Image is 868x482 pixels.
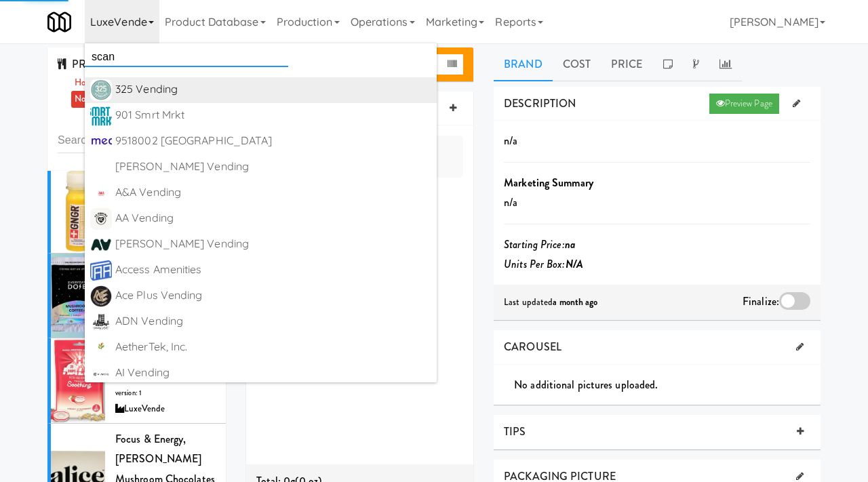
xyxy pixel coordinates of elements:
div: AI Vending [115,363,431,383]
a: Brand [494,47,553,81]
span: DESCRIPTION [504,96,576,111]
div: 9518002 [GEOGRAPHIC_DATA] [115,131,431,151]
img: ck9lluqwz49r4slbytpm.png [90,363,112,384]
b: na [565,237,576,252]
a: Cost [553,47,601,81]
img: pbzj0xqistzv78rw17gh.jpg [90,131,112,153]
input: Search operator [85,47,288,67]
div: No additional pictures uploaded. [514,375,821,395]
span: Finalize: [743,294,779,309]
img: ACwAAAAAAQABAAACADs= [90,157,112,178]
img: btfbkppilgpqn7n9svkz.png [90,311,112,333]
a: Price [601,47,653,81]
img: kbrytollda43ilh6wexs.png [90,79,112,101]
img: wikircranfrz09drhcio.png [90,337,112,359]
div: [PERSON_NAME] Vending [115,157,431,177]
span: PRODUCTS [58,56,131,72]
li: Mushroom Coffee, Everyday Doseversion: 1LuxeVende [47,254,226,338]
li: Ginger & Turmeric, +GNGRversion: 1LuxeVende [47,169,226,254]
img: kgvx9ubdnwdmesdqrgmd.png [90,260,112,281]
div: 325 Vending [115,79,431,100]
b: N/A [566,256,583,272]
div: Access Amenities [115,260,431,280]
a: Non-Food [71,91,116,108]
div: AetherTek, Inc. [115,337,431,357]
li: Creamy Strawberry Cough Drops, Hallsversion: 1LuxeVende [47,338,226,423]
img: fg1tdwzclvcgadomhdtp.png [90,285,112,307]
img: ucvciuztr6ofmmudrk1o.png [90,234,112,256]
a: Hot [71,75,92,92]
a: Preview Page [709,94,779,114]
input: Search dishes [58,128,216,153]
div: A&A Vending [115,182,431,203]
img: q2obotf9n3qqirn9vbvw.jpg [90,182,112,204]
div: 901 Smrt Mrkt [115,105,431,125]
i: Starting Price: [504,237,576,252]
p: n/a [504,131,810,151]
span: version: 1 [115,388,142,398]
div: ADN Vending [115,311,431,332]
div: Ace Plus Vending [115,285,431,306]
div: [PERSON_NAME] Vending [115,234,431,254]
b: a month ago [553,296,597,308]
p: n/a [504,193,810,213]
span: TIPS [504,424,526,439]
img: Micromart [47,10,71,34]
b: Marketing Summary [504,175,593,190]
i: Units Per Box: [504,256,583,272]
div: AA Vending [115,208,431,228]
span: Last updated [504,296,597,308]
img: ir0uzeqxfph1lfkm2qud.jpg [90,105,112,127]
img: dcdxvmg3yksh6usvjplj.png [90,208,112,230]
span: CAROUSEL [504,339,561,355]
div: LuxeVende [115,401,216,418]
